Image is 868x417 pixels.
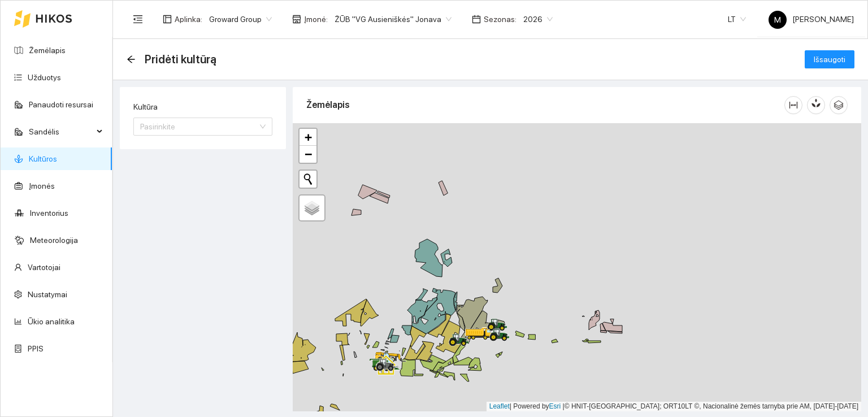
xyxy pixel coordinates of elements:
span: shop [292,15,301,24]
span: + [305,130,312,144]
a: Panaudoti resursai [29,100,93,109]
span: column-width [785,101,802,110]
span: Pridėti kultūrą [145,50,216,68]
div: Žemėlapis [306,89,784,121]
a: Meteorologija [30,236,78,245]
a: Nustatymai [28,290,67,299]
input: Kultūra [140,118,258,135]
span: Sezonas : [484,13,517,25]
a: Kultūros [29,154,57,163]
span: menu-fold [133,14,143,24]
span: calendar [472,15,481,24]
a: Įmonės [29,181,55,190]
button: Išsaugoti [805,50,854,68]
a: PPIS [28,344,44,353]
span: Groward Group [209,11,272,28]
span: arrow-left [127,55,136,64]
span: | [563,402,565,410]
a: Zoom in [300,129,316,146]
span: layout [163,15,172,24]
a: Ūkio analitika [28,317,75,326]
button: column-width [784,96,802,114]
button: Initiate a new search [300,171,316,188]
button: menu-fold [127,8,149,31]
a: Žemėlapis [29,46,66,55]
a: Layers [300,196,324,220]
span: M [774,11,781,29]
a: Esri [549,402,561,410]
label: Kultūra [133,101,158,113]
div: Atgal [127,55,136,64]
a: Vartotojai [28,263,60,272]
a: Užduotys [28,73,61,82]
span: [PERSON_NAME] [769,15,854,24]
span: LT [728,11,746,28]
span: ŽŪB "VG Ausieniškės" Jonava [335,11,452,28]
span: − [305,147,312,161]
span: 2026 [523,11,553,28]
span: Įmonė : [304,13,328,25]
span: Aplinka : [175,13,202,25]
div: | Powered by © HNIT-[GEOGRAPHIC_DATA]; ORT10LT ©, Nacionalinė žemės tarnyba prie AM, [DATE]-[DATE] [487,402,861,411]
a: Zoom out [300,146,316,163]
span: Sandėlis [29,120,93,143]
a: Inventorius [30,208,68,218]
a: Leaflet [489,402,510,410]
span: Išsaugoti [814,53,845,66]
